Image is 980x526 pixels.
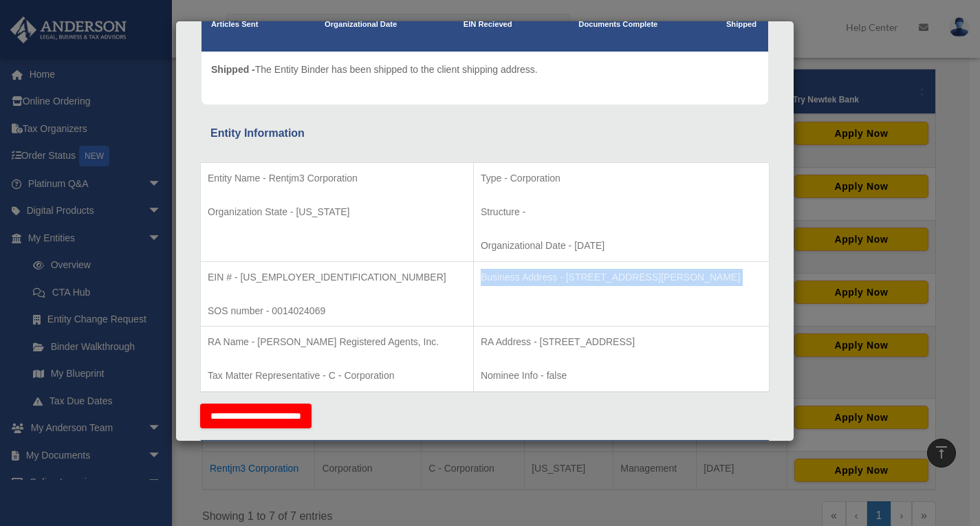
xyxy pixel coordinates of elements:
p: Type - Corporation [481,170,762,187]
p: RA Address - [STREET_ADDRESS] [481,333,762,351]
span: Shipped - [211,64,255,75]
p: Organizational Date [325,18,397,32]
p: Organization State - [US_STATE] [208,204,466,221]
p: Organizational Date - [DATE] [481,237,762,254]
p: Nominee Info - false [481,367,762,384]
p: Articles Sent [211,18,258,32]
p: SOS number - 0014024069 [208,303,466,320]
p: RA Name - [PERSON_NAME] Registered Agents, Inc. [208,333,466,351]
p: The Entity Binder has been shipped to the client shipping address. [211,61,538,78]
p: Shipped [724,18,759,32]
p: Documents Complete [578,18,657,32]
p: EIN # - [US_EMPLOYER_IDENTIFICATION_NUMBER] [208,269,466,286]
p: EIN Recieved [464,18,512,32]
th: Tax Information [201,439,770,473]
p: Business Address - [STREET_ADDRESS][PERSON_NAME] [481,269,762,286]
p: Structure - [481,204,762,221]
div: Entity Information [210,124,759,143]
p: Entity Name - Rentjm3 Corporation [208,170,466,187]
p: Tax Matter Representative - C - Corporation [208,367,466,384]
